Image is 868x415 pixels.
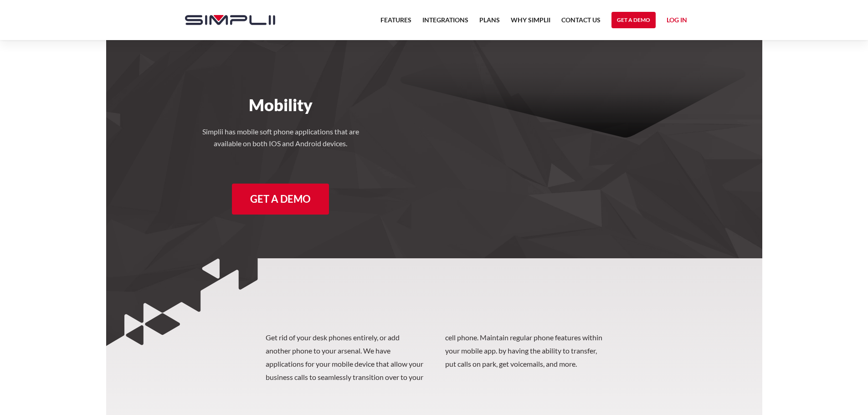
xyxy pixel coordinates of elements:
[176,95,386,115] h1: Mobility
[561,15,601,31] a: Contact US
[479,15,500,31] a: Plans
[266,331,603,384] p: Get rid of your desk phones entirely, or add another phone to your arsenal. We have applications ...
[422,15,468,31] a: Integrations
[511,15,550,31] a: Why Simplii
[185,15,275,25] img: Simplii
[380,15,411,31] a: Features
[199,126,363,149] h4: Simplii has mobile soft phone applications that are available on both IOS and Android devices.
[232,184,329,215] a: Get a Demo
[667,15,687,28] a: Log in
[611,12,656,28] a: Get a Demo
